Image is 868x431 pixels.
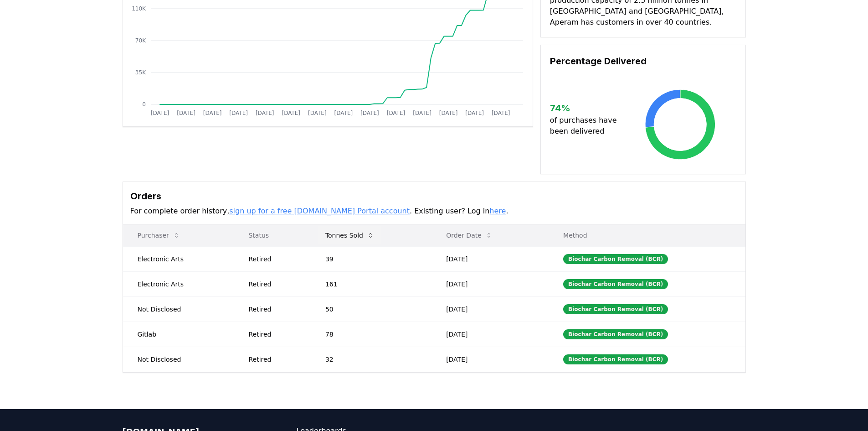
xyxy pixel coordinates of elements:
td: Electronic Arts [123,271,234,296]
h3: Orders [130,189,738,203]
tspan: [DATE] [203,110,221,116]
tspan: [DATE] [150,110,169,116]
div: Retired [248,330,303,339]
tspan: [DATE] [308,110,327,116]
tspan: 70K [135,37,146,44]
div: Biochar Carbon Removal (BCR) [563,254,668,264]
div: Retired [248,355,303,364]
h3: Percentage Delivered [550,54,736,68]
tspan: [DATE] [177,110,195,116]
tspan: [DATE] [491,110,510,116]
td: [DATE] [431,347,549,372]
td: 39 [311,246,431,271]
tspan: [DATE] [282,110,300,116]
tspan: 35K [135,69,146,76]
td: Not Disclosed [123,347,234,372]
button: Tonnes Sold [318,226,381,244]
h3: 74 % [550,101,624,115]
div: Biochar Carbon Removal (BCR) [563,329,668,339]
p: of purchases have been delivered [550,115,624,137]
button: Order Date [439,226,500,244]
td: [DATE] [431,322,549,347]
tspan: [DATE] [334,110,353,116]
tspan: 0 [142,101,146,108]
div: Biochar Carbon Removal (BCR) [563,304,668,314]
tspan: [DATE] [360,110,379,116]
p: Method [556,231,738,240]
tspan: [DATE] [465,110,484,116]
div: Retired [248,254,303,264]
div: Biochar Carbon Removal (BCR) [563,354,668,364]
div: Retired [248,280,303,289]
td: 161 [311,271,431,296]
td: 32 [311,347,431,372]
p: For complete order history, . Existing user? Log in . [130,206,738,217]
tspan: 110K [132,5,146,12]
td: Not Disclosed [123,296,234,322]
td: [DATE] [431,271,549,296]
tspan: [DATE] [255,110,274,116]
td: 78 [311,322,431,347]
td: Electronic Arts [123,246,234,271]
tspan: [DATE] [439,110,457,116]
tspan: [DATE] [413,110,431,116]
tspan: [DATE] [386,110,405,116]
div: Retired [248,305,303,314]
td: [DATE] [431,296,549,322]
div: Biochar Carbon Removal (BCR) [563,279,668,289]
td: 50 [311,296,431,322]
a: sign up for a free [DOMAIN_NAME] Portal account [229,207,410,215]
button: Purchaser [130,226,187,244]
p: Status [241,231,303,240]
a: here [489,207,506,215]
td: [DATE] [431,246,549,271]
td: Gitlab [123,322,234,347]
tspan: [DATE] [229,110,248,116]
